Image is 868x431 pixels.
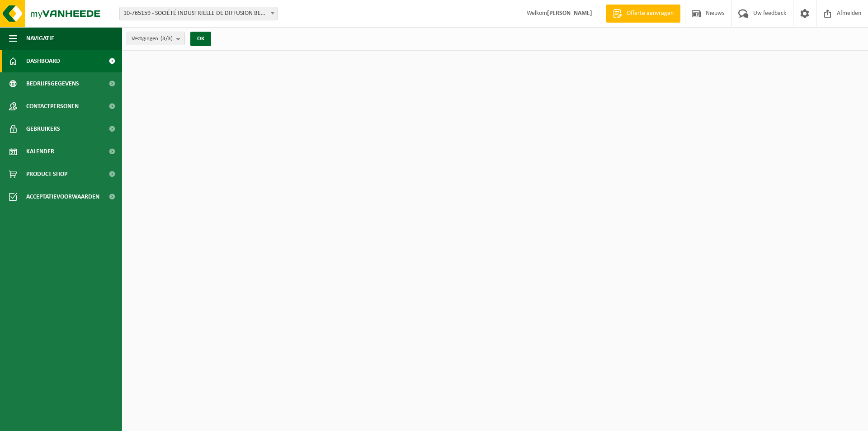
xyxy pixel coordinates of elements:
span: Vestigingen [132,32,173,46]
span: Navigatie [26,27,54,50]
count: (3/3) [160,36,173,42]
span: Acceptatievoorwaarden [26,185,99,208]
span: 10-765159 - SOCIÉTÉ INDUSTRIELLE DE DIFFUSION BENELUX - SID - SAINTES [120,7,277,20]
span: Bedrijfsgegevens [26,72,79,95]
span: Gebruikers [26,118,60,140]
span: Kalender [26,140,54,163]
span: Offerte aanvragen [624,9,676,18]
strong: [PERSON_NAME] [547,10,592,17]
button: Vestigingen(3/3) [127,32,185,45]
a: Offerte aanvragen [606,5,680,23]
span: 10-765159 - SOCIÉTÉ INDUSTRIELLE DE DIFFUSION BENELUX - SID - SAINTES [119,7,278,20]
span: Dashboard [26,50,60,72]
button: OK [190,32,211,46]
span: Contactpersonen [26,95,79,118]
span: Product Shop [26,163,67,185]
